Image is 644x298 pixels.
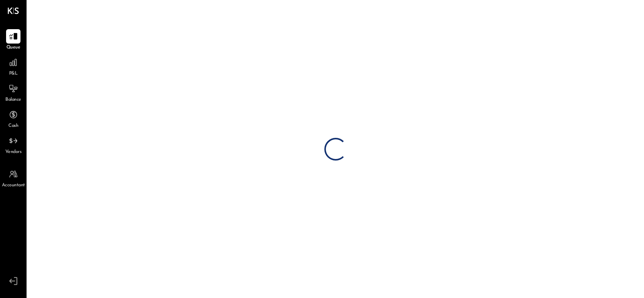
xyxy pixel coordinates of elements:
[5,149,22,156] span: Vendors
[6,44,20,51] span: Queue
[2,182,25,189] span: Accountant
[0,81,26,103] a: Balance
[0,55,26,77] a: P&L
[0,29,26,51] a: Queue
[0,108,26,129] a: Cash
[5,97,21,103] span: Balance
[8,123,18,129] span: Cash
[9,70,18,77] span: P&L
[0,167,26,189] a: Accountant
[0,134,26,156] a: Vendors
